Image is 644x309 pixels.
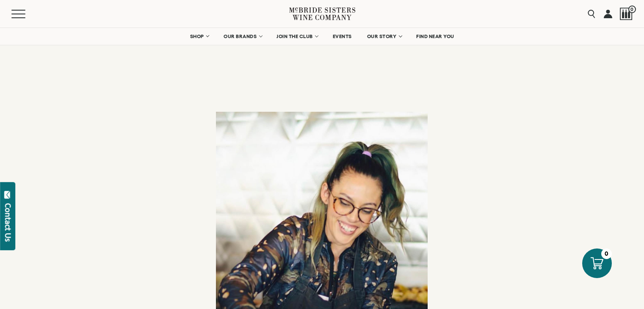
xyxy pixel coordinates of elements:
a: FIND NEAR YOU [411,28,460,45]
span: OUR BRANDS [224,33,257,39]
span: JOIN THE CLUB [276,33,313,39]
button: Mobile Menu Trigger [11,10,42,18]
span: FIND NEAR YOU [416,33,454,39]
a: SHOP [184,28,214,45]
span: 0 [628,6,636,13]
a: OUR BRANDS [218,28,267,45]
span: SHOP [190,33,204,39]
a: JOIN THE CLUB [271,28,323,45]
a: OUR STORY [362,28,407,45]
span: EVENTS [333,33,352,39]
div: Contact Us [4,203,12,242]
div: 0 [601,248,612,259]
span: OUR STORY [367,33,397,39]
a: EVENTS [327,28,357,45]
